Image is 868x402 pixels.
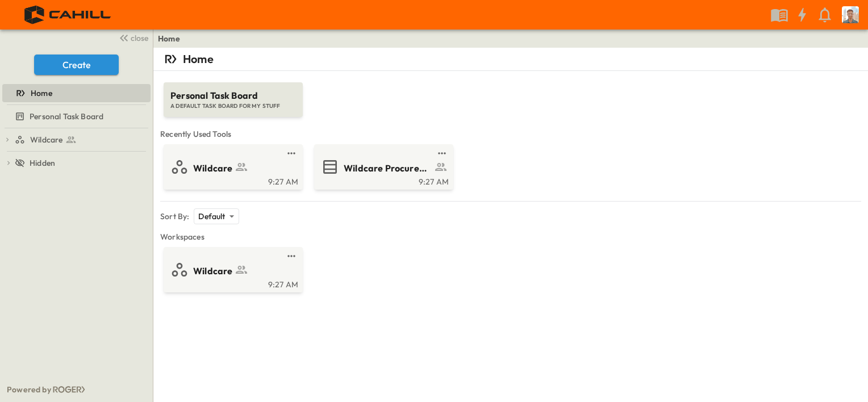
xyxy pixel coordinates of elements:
[158,33,187,44] nav: breadcrumbs
[285,249,298,263] button: test
[344,162,432,175] span: Wildcare Procurement Log
[2,131,151,149] div: Wildcaretest
[160,211,189,222] p: Sort By:
[198,211,225,222] p: Default
[316,176,449,185] a: 9:27 AM
[193,162,232,175] span: Wildcare
[194,208,239,224] div: Default
[316,158,449,176] a: Wildcare Procurement Log
[160,128,861,140] span: Recently Used Tools
[2,108,148,124] a: Personal Task Board
[30,134,62,145] span: Wildcare
[285,146,298,160] button: test
[160,231,861,242] span: Workspaces
[170,89,296,102] span: Personal Task Board
[183,51,214,67] p: Home
[34,55,119,75] button: Create
[114,30,151,45] button: close
[31,87,52,99] span: Home
[30,111,103,122] span: Personal Task Board
[166,176,298,185] a: 9:27 AM
[131,32,148,44] span: close
[2,85,148,101] a: Home
[842,6,859,23] img: Profile Picture
[158,33,180,44] a: Home
[166,279,298,288] a: 9:27 AM
[166,261,298,279] a: Wildcare
[14,3,123,27] img: 4f72bfc4efa7236828875bac24094a5ddb05241e32d018417354e964050affa1.png
[170,102,296,110] span: A DEFAULT TASK BOARD FOR MY STUFF
[193,265,232,278] span: Wildcare
[435,146,449,160] button: test
[30,157,55,169] span: Hidden
[2,107,151,125] div: Personal Task Boardtest
[166,158,298,176] a: Wildcare
[15,132,148,148] a: Wildcare
[162,71,304,117] a: Personal Task BoardA DEFAULT TASK BOARD FOR MY STUFF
